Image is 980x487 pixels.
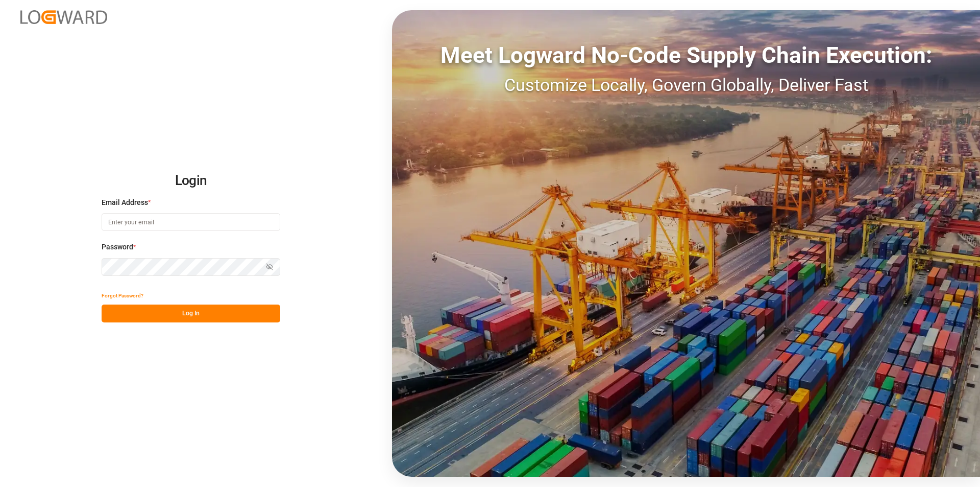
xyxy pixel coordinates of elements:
[102,305,280,322] button: Log In
[392,72,980,98] div: Customize Locally, Govern Globally, Deliver Fast
[102,165,280,197] h2: Login
[102,197,148,208] span: Email Address
[20,10,107,24] img: Logward_new_orange.png
[102,213,280,231] input: Enter your email
[392,38,980,72] div: Meet Logward No-Code Supply Chain Execution:
[102,287,143,305] button: Forgot Password?
[102,242,133,252] span: Password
